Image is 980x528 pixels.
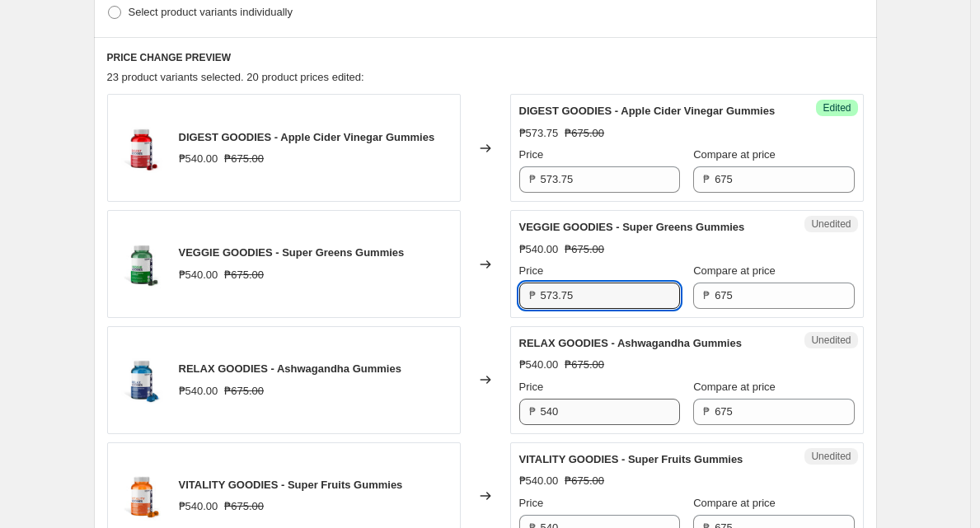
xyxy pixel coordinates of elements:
div: ₱540.00 [179,151,218,167]
strike: ₱675.00 [224,383,264,400]
span: Edited [823,101,851,114]
span: Unedited [811,334,851,347]
span: Price [519,497,544,509]
img: PDP_MKT_ASH_1_1200x1200__2_80x.png [116,355,166,404]
span: Compare at price [693,264,776,277]
span: Price [519,148,544,161]
span: Select product variants individually [129,6,293,18]
span: RELAX GOODIES - Ashwagandha Gummies [519,337,742,349]
div: ₱540.00 [519,357,559,373]
span: VEGGIE GOODIES - Super Greens Gummies [519,221,745,233]
span: DIGEST GOODIES - Apple Cider Vinegar Gummies [179,131,435,143]
span: Price [519,264,544,277]
span: VEGGIE GOODIES - Super Greens Gummies [179,246,405,259]
strike: ₱675.00 [565,125,604,142]
img: PDP_MKT_ACV_1_1200x1200_V7_GN_80x.png [116,124,166,173]
span: Price [519,381,544,393]
span: ₱ [529,173,536,185]
strike: ₱675.00 [224,151,264,167]
strike: ₱675.00 [565,357,604,373]
strike: ₱675.00 [224,498,264,515]
span: Compare at price [693,381,776,393]
span: RELAX GOODIES - Ashwagandha Gummies [179,362,401,375]
span: ₱ [703,405,710,418]
span: DIGEST GOODIES - Apple Cider Vinegar Gummies [519,105,776,117]
div: ₱540.00 [179,267,218,283]
span: Unedited [811,450,851,463]
img: PDP_MKT_SFR_1_1200x1200__V7_GN_80x.jpg [116,471,166,521]
span: VITALITY GOODIES - Super Fruits Gummies [179,479,403,491]
div: ₱540.00 [519,241,559,258]
span: Compare at price [693,497,776,509]
span: VITALITY GOODIES - Super Fruits Gummies [519,453,743,465]
div: ₱540.00 [179,383,218,400]
span: ₱ [703,289,710,301]
h6: PRICE CHANGE PREVIEW [107,51,864,64]
span: ₱ [703,173,710,185]
strike: ₱675.00 [565,473,604,489]
div: ₱540.00 [179,498,218,515]
strike: ₱675.00 [224,267,264,283]
span: Compare at price [693,148,776,161]
img: PDP_MKT_SGR_1_1200x1200_V7_GN_80x.jpg [116,240,166,289]
strike: ₱675.00 [565,241,604,258]
div: ₱540.00 [519,473,559,489]
span: ₱ [529,289,536,301]
div: ₱573.75 [519,125,559,142]
span: 23 product variants selected. 20 product prices edited: [107,71,364,83]
span: Unedited [811,217,851,231]
span: ₱ [529,405,536,418]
